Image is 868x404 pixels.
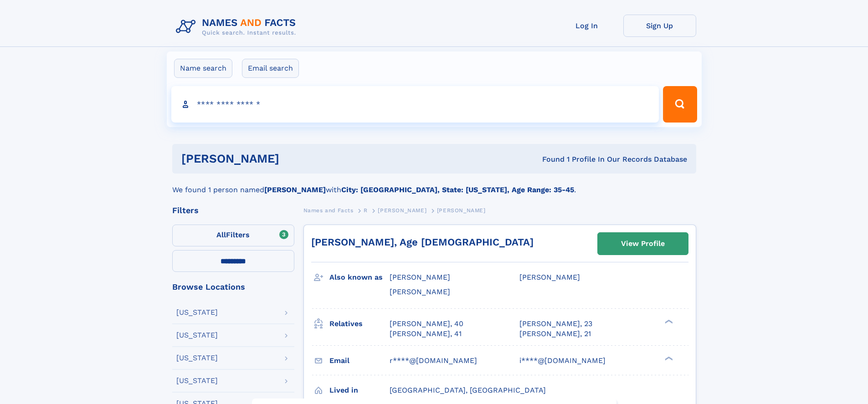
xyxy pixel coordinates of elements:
[550,15,623,37] a: Log In
[519,273,580,281] span: [PERSON_NAME]
[378,205,426,216] a: [PERSON_NAME]
[174,59,232,78] label: Name search
[176,309,218,316] div: [US_STATE]
[364,205,368,216] a: R
[172,174,696,195] div: We found 1 person named with .
[329,383,390,398] h3: Lived in
[663,355,673,361] div: ❯
[172,15,303,39] img: Logo Names and Facts
[242,59,299,78] label: Email search
[172,225,294,246] label: Filters
[663,86,697,123] button: Search Button
[264,185,326,194] b: [PERSON_NAME]
[176,354,218,362] div: [US_STATE]
[171,86,659,123] input: search input
[390,273,450,281] span: [PERSON_NAME]
[172,206,294,215] div: Filters
[311,236,534,248] a: [PERSON_NAME], Age [DEMOGRAPHIC_DATA]
[663,318,673,324] div: ❯
[621,233,665,254] div: View Profile
[378,207,426,214] span: [PERSON_NAME]
[181,153,411,164] h1: [PERSON_NAME]
[172,283,294,291] div: Browse Locations
[623,15,696,37] a: Sign Up
[390,319,463,329] a: [PERSON_NAME], 40
[329,316,390,332] h3: Relatives
[329,270,390,285] h3: Also known as
[390,329,462,339] a: [PERSON_NAME], 41
[411,154,687,164] div: Found 1 Profile In Our Records Database
[176,332,218,339] div: [US_STATE]
[341,185,574,194] b: City: [GEOGRAPHIC_DATA], State: [US_STATE], Age Range: 35-45
[216,230,226,239] span: All
[390,386,546,394] span: [GEOGRAPHIC_DATA], [GEOGRAPHIC_DATA]
[364,207,368,214] span: R
[303,205,354,216] a: Names and Facts
[519,319,592,329] a: [PERSON_NAME], 23
[598,233,688,255] a: View Profile
[329,353,390,368] h3: Email
[390,287,450,296] span: [PERSON_NAME]
[519,329,591,339] a: [PERSON_NAME], 21
[437,207,486,214] span: [PERSON_NAME]
[176,377,218,384] div: [US_STATE]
